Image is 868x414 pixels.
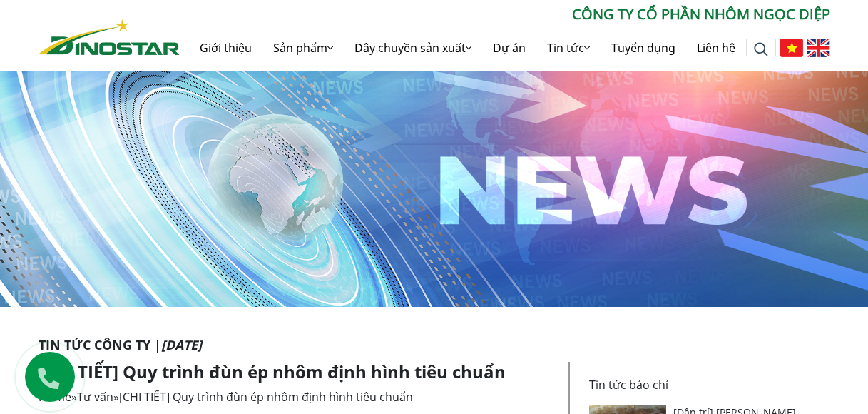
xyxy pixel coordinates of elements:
[39,19,180,55] img: Nhôm Dinostar
[39,389,413,405] span: » »
[807,39,830,57] img: English
[39,335,830,355] p: Tin tức Công ty |
[161,336,202,353] i: [DATE]
[39,362,558,383] h1: [CHI TIẾT] Quy trình đùn ép nhôm định hình tiêu chuẩn
[754,42,768,56] img: search
[686,25,746,71] a: Liên hệ
[344,25,482,71] a: Dây chuyền sản xuất
[601,25,686,71] a: Tuyển dụng
[77,389,113,405] a: Tư vấn
[262,25,344,71] a: Sản phẩm
[189,25,262,71] a: Giới thiệu
[536,25,601,71] a: Tin tức
[589,376,822,393] p: Tin tức báo chí
[119,389,413,405] span: [CHI TIẾT] Quy trình đùn ép nhôm định hình tiêu chuẩn
[482,25,536,71] a: Dự án
[180,4,830,25] p: CÔNG TY CỔ PHẦN NHÔM NGỌC DIỆP
[780,39,803,57] img: Tiếng Việt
